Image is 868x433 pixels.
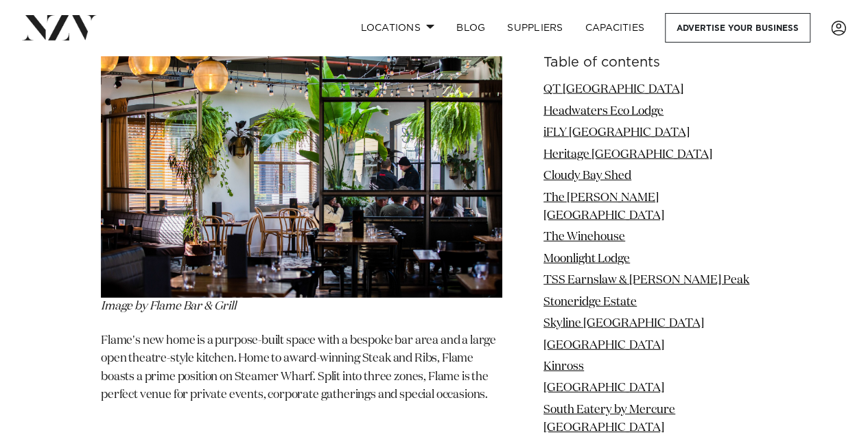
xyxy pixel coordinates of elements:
[543,339,664,351] a: [GEOGRAPHIC_DATA]
[543,84,683,95] a: QT [GEOGRAPHIC_DATA]
[543,231,625,243] a: The Winehouse
[543,382,664,394] a: [GEOGRAPHIC_DATA]
[445,13,496,43] a: BLOG
[101,332,502,423] p: Flame's new home is a purpose-built space with a bespoke bar area and a large open theatre-style ...
[22,15,97,40] img: nzv-logo.png
[543,361,584,373] a: Kinross
[543,148,712,160] a: Heritage [GEOGRAPHIC_DATA]
[543,274,749,286] a: TSS Earnslaw & [PERSON_NAME] Peak
[543,56,767,70] h6: Table of contents
[574,13,656,43] a: Capacities
[665,13,810,43] a: Advertise your business
[543,318,704,329] a: Skyline [GEOGRAPHIC_DATA]
[101,301,236,312] em: Image by Flame Bar & Grill
[543,127,690,139] a: iFLY [GEOGRAPHIC_DATA]
[496,13,574,43] a: SUPPLIERS
[543,105,664,117] a: Headwaters Eco Lodge
[543,253,630,265] a: Moonlight Lodge
[543,296,637,307] a: Stoneridge Estate
[543,191,664,221] a: The [PERSON_NAME][GEOGRAPHIC_DATA]
[349,13,445,43] a: Locations
[543,170,631,182] a: Cloudy Bay Shed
